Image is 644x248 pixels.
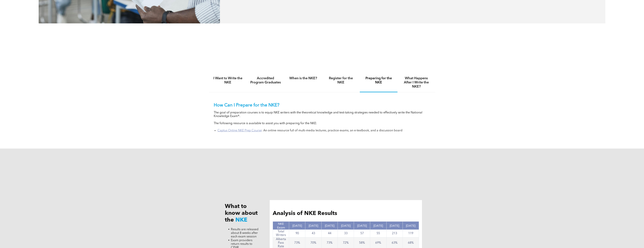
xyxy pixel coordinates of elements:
span: NKE [235,217,247,223]
th: [DATE] [338,222,354,230]
h4: What Happens After I Write the NKE? [401,76,432,89]
p: How Can I Prepare for the NKE? [214,103,430,108]
th: [DATE] [305,222,322,230]
td: 43 [305,230,322,237]
li: : An online resource full of multi-media lectures, practice exams, an e-textbook, and a discussio... [217,129,430,132]
td: 119 [403,230,419,237]
a: Captus Online NKE Prep Course [217,129,262,132]
h4: Register for the NKE [325,76,356,85]
td: 57 [354,230,370,237]
h4: Preparing for the NKE [363,76,394,85]
span: Results are released about 8 weeks after each exam session [231,228,258,238]
th: [DATE] [386,222,403,230]
h4: I Want to Write the NKE [212,76,243,85]
span: Analysis of NKE Results [273,211,337,216]
th: [DATE] [354,222,370,230]
th: [DATE] [403,222,419,230]
th: NKE Exam [273,222,289,230]
th: [DATE] [322,222,338,230]
td: 213 [386,230,403,237]
h4: When is the NKE? [288,76,319,80]
th: [DATE] [370,222,386,230]
td: 55 [370,230,386,237]
h4: Accredited Program Graduates [250,76,281,85]
th: [DATE] [289,222,305,230]
span: What to know about the [225,204,258,223]
td: 90 [289,230,305,237]
td: Total Writers [273,230,289,237]
p: The goal of preparation courses is to equip NKE writers with the theoretical knowledge and test-t... [214,111,430,118]
td: 33 [338,230,354,237]
p: The following resource is available to assist you with preparing for the NKE: [214,122,430,125]
td: 44 [322,230,338,237]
